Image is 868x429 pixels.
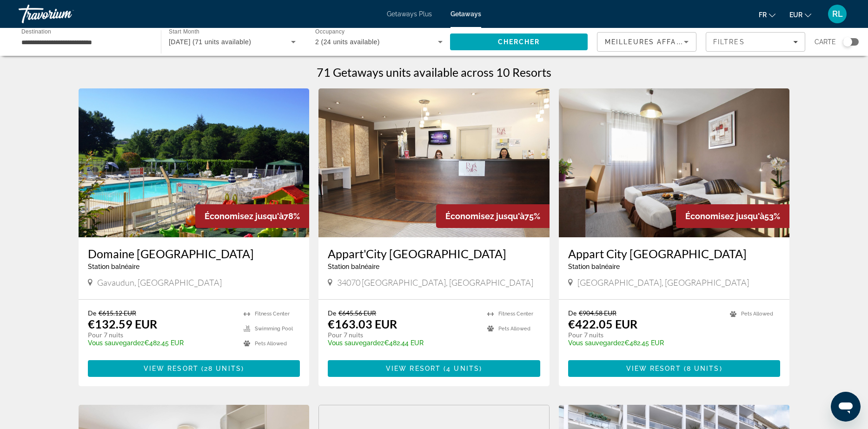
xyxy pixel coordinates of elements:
span: 28 units [204,365,241,372]
span: EUR [789,11,802,19]
span: Pets Allowed [741,311,773,317]
iframe: Bouton de lancement de la fenêtre de messagerie [831,392,861,422]
span: 8 units [687,365,720,372]
span: Vous sauvegardez [88,339,144,347]
input: Select destination [21,37,149,48]
span: €645.56 EUR [338,309,376,317]
span: View Resort [626,365,681,372]
p: €482.45 EUR [88,339,235,347]
span: Gavaudun, [GEOGRAPHIC_DATA] [97,277,222,288]
span: View Resort [144,365,199,372]
a: Getaways [451,10,481,18]
span: 34070 [GEOGRAPHIC_DATA], [GEOGRAPHIC_DATA] [337,277,533,288]
button: Search [450,34,588,50]
span: RL [832,9,843,19]
span: Station balnéaire [568,263,620,270]
span: [DATE] (71 units available) [169,38,251,46]
p: Pour 7 nuits [568,331,721,339]
span: [GEOGRAPHIC_DATA], [GEOGRAPHIC_DATA] [577,277,749,288]
p: €132.59 EUR [88,317,157,331]
span: Économisez jusqu'à [685,211,764,221]
span: 2 (24 units available) [315,38,380,46]
p: €482.45 EUR [568,339,721,347]
a: Domaine [GEOGRAPHIC_DATA] [88,247,300,261]
span: Station balnéaire [328,263,379,270]
button: View Resort(28 units) [88,360,300,377]
span: Occupancy [315,29,345,35]
img: Appart City Marseille Prado [559,88,790,237]
p: Pour 7 nuits [328,331,478,339]
span: 4 units [446,365,479,372]
div: 53% [676,204,789,228]
span: Filtres [713,38,745,46]
p: €482.44 EUR [328,339,478,347]
span: Meilleures affaires [605,38,694,46]
span: De [88,309,96,317]
button: View Resort(4 units) [328,360,540,377]
span: Économisez jusqu'à [205,211,284,221]
span: Vous sauvegardez [328,339,384,347]
p: €163.03 EUR [328,317,397,331]
a: Getaways Plus [387,10,432,18]
span: ( ) [199,365,244,372]
button: View Resort(8 units) [568,360,781,377]
span: €615.12 EUR [99,309,136,317]
span: Start Month [169,29,199,35]
span: Vous sauvegardez [568,339,624,347]
span: Fitness Center [498,311,533,317]
span: View Resort [386,365,441,372]
div: 78% [195,204,309,228]
p: Pour 7 nuits [88,331,235,339]
button: Change currency [789,8,811,21]
span: fr [759,11,767,19]
span: €904.58 EUR [579,309,616,317]
mat-select: Sort by [605,36,689,47]
img: Appart'City Montpellier Ovalie [318,88,550,237]
a: Appart City [GEOGRAPHIC_DATA] [568,247,781,261]
p: €422.05 EUR [568,317,637,331]
span: De [328,309,336,317]
a: Appart'City [GEOGRAPHIC_DATA] [328,247,540,261]
span: ( ) [441,365,482,372]
button: Change language [759,8,775,21]
div: 75% [436,204,550,228]
span: ( ) [681,365,722,372]
img: Domaine De Gavaudun [79,88,310,237]
span: Destination [21,28,51,34]
span: Carte [815,35,836,48]
span: Chercher [498,38,540,46]
a: Travorium [19,2,112,26]
span: Pets Allowed [255,341,287,347]
span: Fitness Center [255,311,290,317]
span: Station balnéaire [88,263,139,270]
span: Pets Allowed [498,326,530,332]
span: Swimming Pool [255,326,293,332]
span: De [568,309,576,317]
h1: 71 Getaways units available across 10 Resorts [317,65,551,79]
button: User Menu [825,4,849,24]
span: Économisez jusqu'à [445,211,524,221]
button: Filters [706,32,805,52]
